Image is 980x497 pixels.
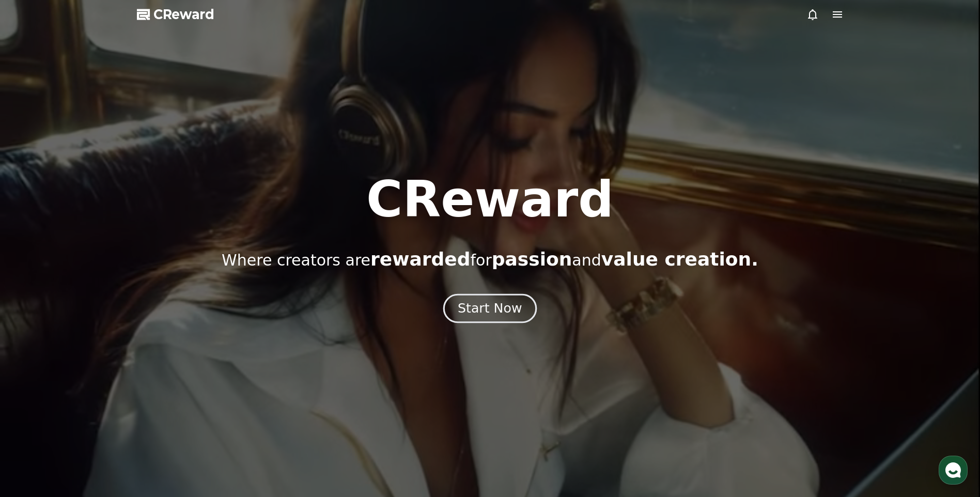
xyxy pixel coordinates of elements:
[3,328,68,353] a: Home
[601,248,758,270] span: value creation.
[445,305,535,315] a: Start Now
[137,6,214,23] a: CReward
[370,248,470,270] span: rewarded
[366,175,614,224] h1: CReward
[133,328,198,353] a: Settings
[26,343,44,351] span: Home
[86,344,116,352] span: Messages
[492,248,572,270] span: passion
[153,6,214,23] span: CReward
[153,343,178,351] span: Settings
[443,294,537,323] button: Start Now
[222,249,758,270] p: Where creators are for and
[458,300,522,317] div: Start Now
[68,328,133,353] a: Messages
